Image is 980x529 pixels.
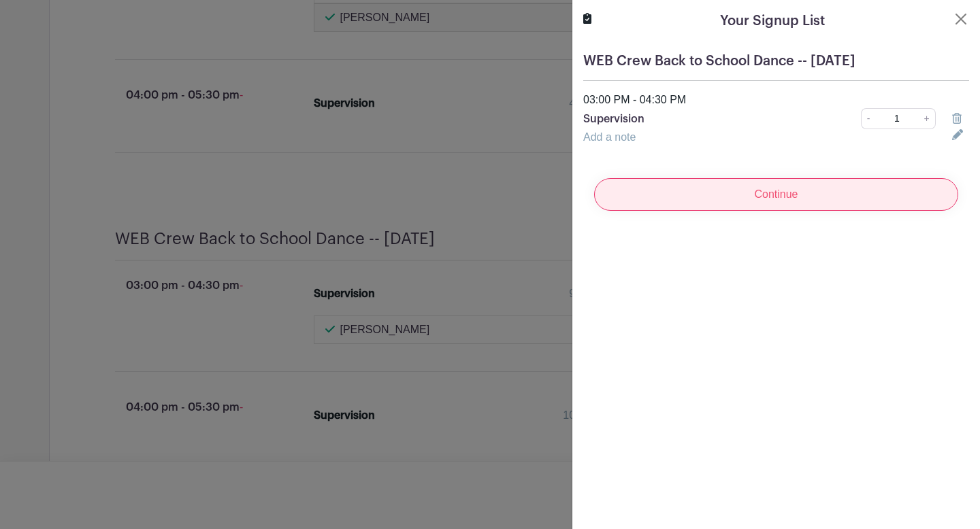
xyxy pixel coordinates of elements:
a: Add a note [583,131,636,143]
button: Close [953,11,969,27]
h5: Your Signup List [720,11,825,31]
a: + [919,108,936,129]
input: Continue [594,178,958,211]
div: 03:00 PM - 04:30 PM [575,92,977,108]
a: - [861,108,876,129]
p: Supervision [583,111,802,127]
h5: WEB Crew Back to School Dance -- [DATE] [583,53,969,69]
